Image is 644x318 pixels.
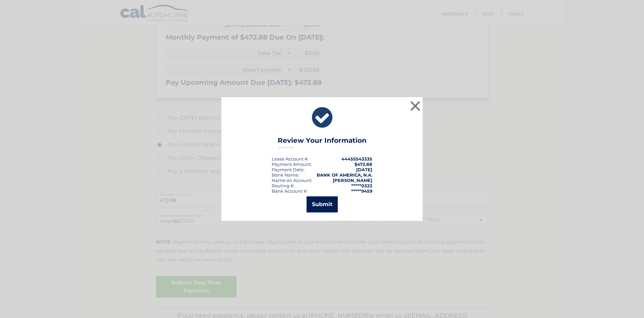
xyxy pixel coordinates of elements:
div: Routing #: [272,183,294,188]
div: Bank Name: [272,172,299,178]
span: $472.88 [355,162,372,167]
div: Name on Account: [272,178,312,183]
h3: Review Your Information [278,136,367,148]
button: Submit [307,196,338,212]
div: : [272,167,305,172]
div: Payment Amount: [272,162,312,167]
span: [DATE] [356,167,372,172]
div: Bank Account #: [272,188,308,194]
strong: 44455543335 [341,156,372,162]
button: × [409,99,422,113]
strong: BANK OF AMERICA, N.A. [317,172,372,178]
span: Payment Date [272,167,304,172]
div: Lease Account #: [272,156,309,162]
strong: [PERSON_NAME] [333,178,372,183]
